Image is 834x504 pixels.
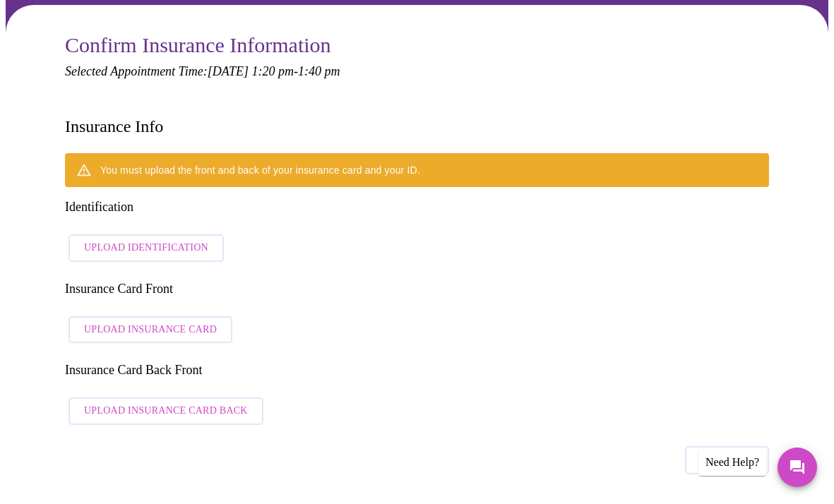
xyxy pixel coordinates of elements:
h3: Confirm Insurance Information [65,33,769,57]
div: Need Help? [698,449,766,476]
button: Upload Insurance Card [68,316,232,344]
em: Selected Appointment Time: [DATE] 1:20 pm - 1:40 pm [65,64,340,78]
h3: Insurance Info [65,117,163,136]
h3: Identification [65,200,769,215]
span: Upload Insurance Card Back [84,402,248,420]
h3: Insurance Card Back Front [65,363,769,378]
button: Upload Identification [68,234,224,262]
button: Previous [685,446,769,474]
div: You must upload the front and back of your insurance card and your ID. [100,157,420,183]
button: Messages [778,448,817,487]
span: Upload Insurance Card [84,321,217,339]
span: Upload Identification [84,239,208,257]
h3: Insurance Card Front [65,282,769,296]
button: Upload Insurance Card Back [68,397,263,425]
